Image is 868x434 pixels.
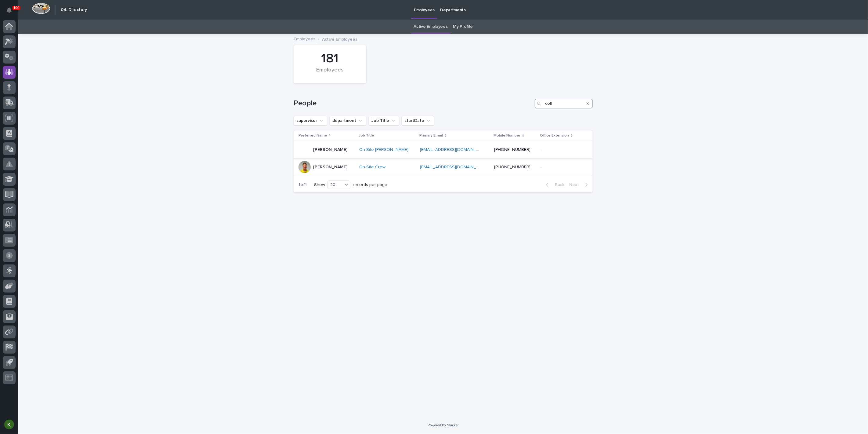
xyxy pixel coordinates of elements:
a: Active Employees [414,20,448,34]
button: Back [541,182,567,188]
div: Notifications100 [8,7,16,17]
a: Employees [294,35,315,42]
p: records per page [353,182,387,188]
a: On-Site Crew [359,165,385,170]
button: Job Title [369,116,399,126]
p: 100 [13,6,20,10]
h2: 04. Directory [61,7,87,13]
button: startDate [402,116,434,126]
p: Show [314,182,325,188]
a: My Profile [453,20,473,34]
span: Back [551,183,564,187]
span: Next [569,183,583,187]
button: users-avatar [3,418,16,431]
p: - [541,163,543,170]
p: Office Extension [540,132,569,139]
tr: [PERSON_NAME]On-Site Crew [EMAIL_ADDRESS][DOMAIN_NAME] [PHONE_NUMBER]-- [294,159,593,176]
p: [PERSON_NAME] [313,165,347,170]
a: [PHONE_NUMBER] [494,165,531,169]
h1: People [294,99,532,108]
a: On-Site [PERSON_NAME] [359,147,408,152]
div: 20 [328,182,342,188]
a: [EMAIL_ADDRESS][DOMAIN_NAME] [420,148,489,152]
tr: [PERSON_NAME]On-Site [PERSON_NAME] [EMAIL_ADDRESS][DOMAIN_NAME] [PHONE_NUMBER]-- [294,141,593,159]
p: Mobile Number [494,132,521,139]
p: Primary Email [420,132,443,139]
img: Workspace Logo [32,3,50,14]
a: [EMAIL_ADDRESS][DOMAIN_NAME] [420,165,489,169]
p: - [541,146,543,152]
div: Employees [304,67,356,80]
button: Notifications [3,4,16,16]
button: department [330,116,366,126]
a: Powered By Stacker [428,423,458,427]
p: Active Employees [322,35,357,42]
button: Next [567,182,593,188]
div: 181 [304,51,356,66]
input: Search [535,99,593,108]
a: [PHONE_NUMBER] [494,148,531,152]
p: 1 of 1 [294,177,312,192]
p: Job Title [359,132,374,139]
p: Preferred Name [298,132,327,139]
p: [PERSON_NAME] [313,147,347,152]
button: supervisor [294,116,327,126]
